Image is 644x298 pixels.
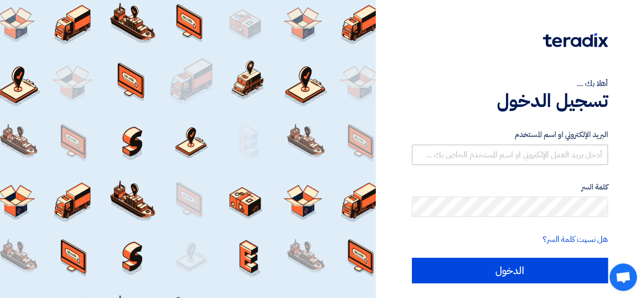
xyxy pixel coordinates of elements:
input: الدخول [412,258,608,283]
div: Open chat [609,263,637,291]
a: هل نسيت كلمة السر؟ [543,233,608,246]
h1: تسجيل الدخول [412,90,608,112]
input: أدخل بريد العمل الإلكتروني او اسم المستخدم الخاص بك ... [412,145,608,165]
label: كلمة السر [412,181,608,193]
label: البريد الإلكتروني او اسم المستخدم [412,129,608,141]
img: Teradix logo [543,33,608,47]
div: أهلا بك ... [412,77,608,90]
